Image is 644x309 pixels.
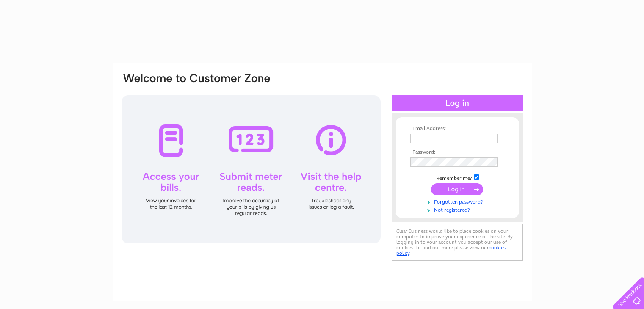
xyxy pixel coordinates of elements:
a: cookies policy [396,245,506,256]
th: Password: [408,149,506,155]
input: Submit [431,183,483,195]
a: Forgotten password? [410,197,506,205]
a: Not registered? [410,205,506,213]
div: Clear Business would like to place cookies on your computer to improve your experience of the sit... [392,224,523,261]
td: Remember me? [408,173,506,182]
th: Email Address: [408,126,506,132]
